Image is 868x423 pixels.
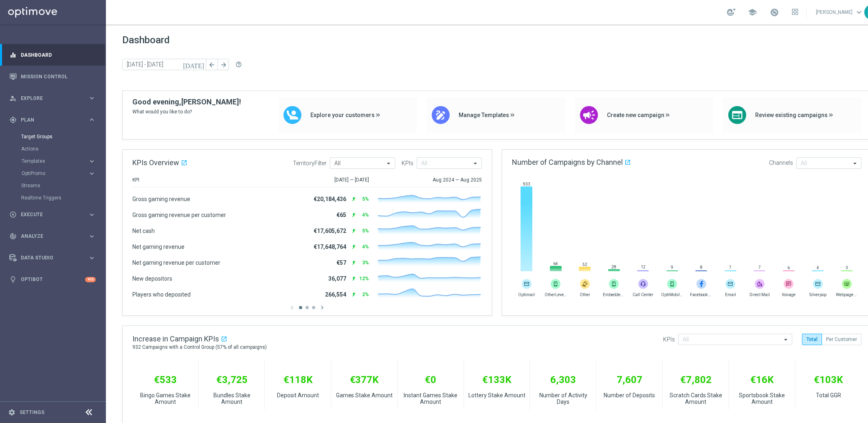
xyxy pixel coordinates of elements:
div: Actions [21,143,105,155]
div: Dashboard [9,44,96,66]
div: +10 [85,277,96,282]
span: Explore [21,96,88,101]
div: OptiPromo [22,171,88,176]
div: Streams [21,179,105,192]
i: keyboard_arrow_right [88,116,96,124]
div: Templates [21,155,105,167]
button: lightbulb Optibot +10 [9,276,96,283]
button: Mission Control [9,73,96,80]
a: Target Groups [21,133,85,140]
i: track_changes [9,233,17,240]
span: keyboard_arrow_down [855,8,864,17]
a: Optibot [21,269,85,290]
i: play_circle_outline [9,211,17,218]
div: Optibot [9,269,96,290]
span: Templates [22,159,80,164]
button: play_circle_outline Execute keyboard_arrow_right [9,211,96,218]
i: equalizer [9,51,17,59]
i: lightbulb [9,276,17,283]
button: gps_fixed Plan keyboard_arrow_right [9,117,96,123]
a: Realtime Triggers [21,195,85,201]
div: Plan [9,116,88,124]
div: Analyze [9,233,88,240]
a: [PERSON_NAME]keyboard_arrow_down [815,6,864,18]
a: Mission Control [21,66,96,87]
a: Actions [21,146,85,152]
button: equalizer Dashboard [9,52,96,58]
div: Realtime Triggers [21,192,105,204]
i: keyboard_arrow_right [88,170,96,177]
i: gps_fixed [9,116,17,124]
span: Analyze [21,234,88,239]
a: Dashboard [21,44,96,66]
div: Execute [9,211,88,218]
i: keyboard_arrow_right [88,211,96,219]
button: person_search Explore keyboard_arrow_right [9,95,96,102]
i: keyboard_arrow_right [88,254,96,262]
span: school [748,8,757,17]
i: keyboard_arrow_right [88,94,96,102]
span: Execute [21,212,88,217]
span: OptiPromo [22,171,80,176]
i: keyboard_arrow_right [88,233,96,240]
a: Settings [20,410,44,415]
i: keyboard_arrow_right [88,157,96,165]
div: OptiPromo [21,167,105,179]
i: person_search [9,95,17,102]
i: settings [8,409,15,416]
span: Data Studio [21,255,88,260]
div: Mission Control [9,66,96,87]
button: track_changes Analyze keyboard_arrow_right [9,233,96,239]
button: Data Studio keyboard_arrow_right [9,255,96,261]
a: Streams [21,182,85,189]
div: Explore [9,95,88,102]
div: Target Groups [21,131,105,143]
div: Data Studio [9,254,88,261]
button: Templates keyboard_arrow_right [21,158,96,164]
span: Plan [21,117,88,122]
div: Templates [22,159,88,164]
button: OptiPromo keyboard_arrow_right [21,170,96,177]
